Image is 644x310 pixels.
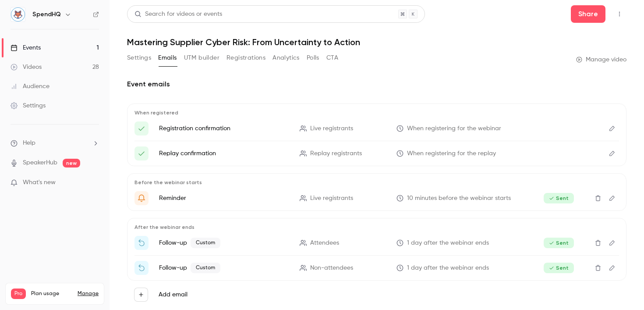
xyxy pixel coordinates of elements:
span: Non-attendees [310,264,353,273]
img: SpendHQ [11,7,25,21]
a: Manage video [576,55,626,64]
p: After the webinar ends [134,224,619,231]
p: Registration confirmation [159,124,289,133]
button: Registrations [226,51,265,65]
p: Before the webinar starts [134,179,619,186]
button: Analytics [272,51,300,65]
a: Manage [78,290,99,297]
div: Audience [11,82,50,91]
label: Add email [159,290,188,299]
div: Events [11,43,41,52]
div: Settings [11,101,46,110]
p: Reminder [159,194,289,203]
li: Watch the replay of {{ event_name }} [134,261,619,275]
span: Live registrants [310,194,353,203]
span: new [63,159,80,167]
div: Videos [11,63,42,71]
div: Search for videos or events [134,10,222,19]
li: Here's your access link to {{ event_name }}! [134,121,619,135]
span: Custom [191,238,220,248]
span: Sent [544,238,574,248]
span: 10 minutes before the webinar starts [407,194,511,203]
span: 1 day after the webinar ends [407,239,489,248]
p: Follow-up [159,238,289,248]
p: Follow-up [159,263,289,273]
button: Edit [605,146,619,160]
iframe: Noticeable Trigger [88,179,99,187]
li: {{ event_name }} is about to go live [134,191,619,205]
span: 1 day after the webinar ends [407,264,489,273]
button: Edit [605,261,619,275]
h2: Event emails [127,79,626,89]
span: Pro [11,289,26,299]
li: Thanks for attending {{ event_name }} [134,236,619,250]
button: Edit [605,191,619,205]
button: UTM builder [184,51,219,65]
button: Edit [605,121,619,135]
button: Polls [307,51,319,65]
span: Replay registrants [310,149,362,158]
button: Edit [605,236,619,250]
button: CTA [326,51,338,65]
button: Delete [591,191,605,205]
button: Settings [127,51,151,65]
li: help-dropdown-opener [11,139,99,148]
button: Emails [158,51,177,65]
span: Sent [544,263,574,273]
a: SpeakerHub [23,158,57,167]
h6: SpendHQ [32,10,61,19]
p: Replay confirmation [159,149,289,158]
span: When registering for the replay [407,149,496,158]
span: Attendees [310,239,339,248]
span: What's new [23,178,56,187]
span: When registering for the webinar [407,124,501,133]
span: Live registrants [310,124,353,133]
button: Delete [591,236,605,250]
h1: Mastering Supplier Cyber Risk: From Uncertainty to Action [127,37,626,47]
span: Sent [544,193,574,203]
span: Plan usage [31,290,72,297]
p: When registered [134,109,619,116]
button: Share [571,5,605,23]
li: Here's your access link to {{ event_name }}! [134,146,619,160]
span: Custom [191,263,220,273]
span: Help [23,139,35,148]
button: Delete [591,261,605,275]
